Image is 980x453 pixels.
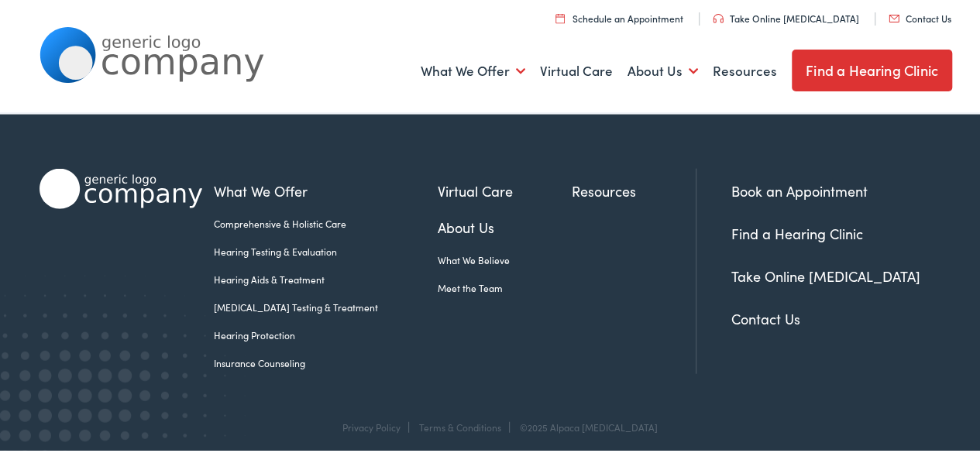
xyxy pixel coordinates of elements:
[555,11,565,21] img: utility icon
[214,354,438,368] a: Insurance Counseling
[628,40,698,98] a: About Us
[572,178,696,199] a: Resources
[731,221,863,241] a: Find a Hearing Clinic
[438,251,573,265] a: What We Believe
[540,40,613,98] a: Virtual Care
[731,264,920,283] a: Take Online [MEDICAL_DATA]
[713,40,777,98] a: Resources
[214,242,438,256] a: Hearing Testing & Evaluation
[731,179,868,198] a: Book an Appointment
[889,12,899,20] img: utility icon
[419,418,501,431] a: Terms & Conditions
[792,47,952,89] a: Find a Hearing Clinic
[713,12,724,21] img: utility icon
[214,214,438,228] a: Comprehensive & Holistic Care
[342,418,401,431] a: Privacy Policy
[214,178,438,199] a: What We Offer
[214,270,438,284] a: Hearing Aids & Treatment
[438,279,573,293] a: Meet the Team
[214,298,438,312] a: [MEDICAL_DATA] Testing & Treatment
[731,307,800,326] a: Contact Us
[214,326,438,340] a: Hearing Protection
[555,9,683,22] a: Schedule an Appointment
[40,166,202,207] img: Alpaca Audiology
[438,214,573,235] a: About Us
[438,178,573,199] a: Virtual Care
[713,9,859,22] a: Take Online [MEDICAL_DATA]
[512,420,658,431] div: ©2025 Alpaca [MEDICAL_DATA]
[421,40,525,98] a: What We Offer
[889,9,951,22] a: Contact Us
